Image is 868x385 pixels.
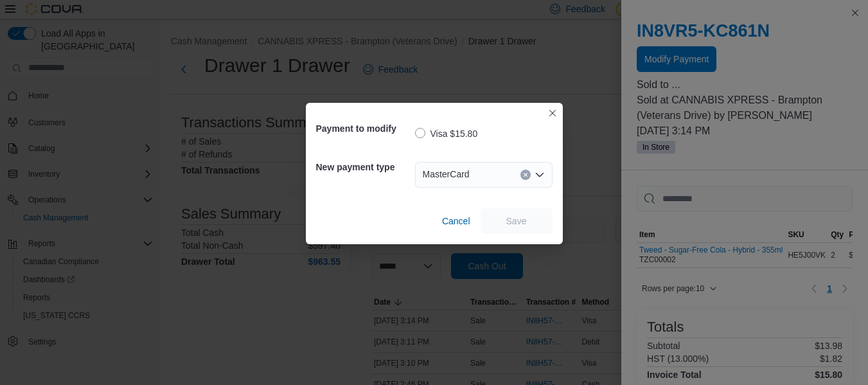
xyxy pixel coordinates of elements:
button: Cancel [437,208,475,234]
span: MasterCard [423,166,470,182]
button: Clear input [520,170,531,180]
button: Save [481,208,553,234]
span: Cancel [442,215,470,228]
button: Closes this modal window [545,105,560,121]
span: Save [506,215,527,228]
input: Accessible screen reader label [475,167,476,183]
h5: Payment to modify [316,116,412,141]
label: Visa $15.80 [415,126,478,141]
button: Open list of options [535,170,545,180]
h5: New payment type [316,154,412,180]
